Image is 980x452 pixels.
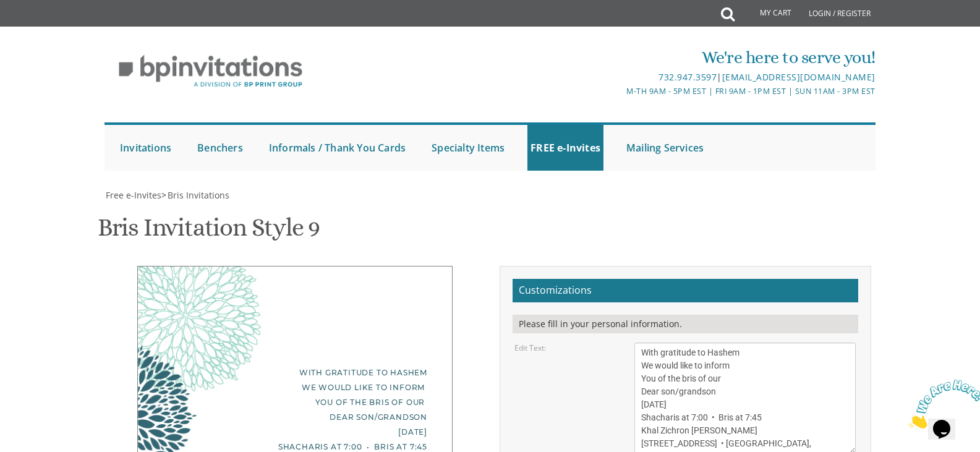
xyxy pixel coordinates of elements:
a: Bris Invitations [166,189,229,201]
a: Benchers [194,125,246,171]
div: M-Th 9am - 5pm EST | Fri 9am - 1pm EST | Sun 11am - 3pm EST [362,85,876,98]
a: 732.947.3597 [658,71,717,83]
span: > [161,189,229,201]
span: Free e-Invites [106,189,161,201]
div: We're here to serve you! [362,45,876,70]
a: FREE e-Invites [527,125,603,171]
a: Invitations [117,125,174,171]
a: Free e-Invites [104,189,161,201]
label: Edit Text: [514,343,546,353]
div: Please fill in your personal information. [513,315,858,333]
img: BP Invitation Loft [104,46,317,97]
a: Informals / Thank You Cards [266,125,409,171]
a: [EMAIL_ADDRESS][DOMAIN_NAME] [722,71,876,83]
a: Specialty Items [428,125,508,171]
a: My Cart [733,1,800,26]
h2: Customizations [513,279,858,302]
span: Bris Invitations [168,189,229,201]
a: Mailing Services [623,125,707,171]
img: Chat attention grabber [5,5,82,54]
h1: Bris Invitation Style 9 [98,214,320,250]
iframe: chat widget [903,375,980,433]
div: | [362,70,876,85]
